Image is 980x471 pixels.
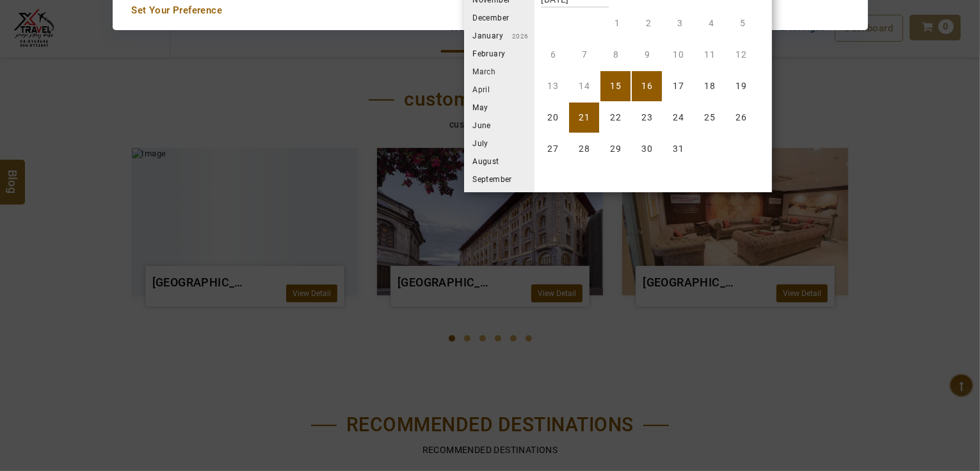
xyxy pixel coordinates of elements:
[632,71,662,101] li: Thursday, 16 October 2025
[464,80,534,98] li: April
[695,71,725,101] li: Saturday, 18 October 2025
[132,4,849,17] a: Set Your Preference
[632,103,662,133] li: Thursday, 23 October 2025
[538,134,568,164] li: Monday, 27 October 2025
[726,71,756,101] li: Sunday, 19 October 2025
[663,71,693,101] li: Friday, 17 October 2025
[464,152,534,170] li: August
[464,170,534,188] li: September
[695,103,725,133] li: Saturday, 25 October 2025
[600,103,631,133] li: Wednesday, 22 October 2025
[464,134,534,152] li: July
[464,62,534,80] li: March
[663,134,693,164] li: Friday, 31 October 2025
[503,33,529,40] small: 2026
[464,116,534,134] li: June
[569,134,599,164] li: Tuesday, 28 October 2025
[464,8,534,26] li: December
[600,71,631,101] li: Wednesday, 15 October 2025
[464,26,534,44] li: January
[600,134,631,164] li: Wednesday, 29 October 2025
[464,98,534,116] li: May
[569,103,599,133] li: Tuesday, 21 October 2025
[632,134,662,164] li: Thursday, 30 October 2025
[538,103,568,133] li: Monday, 20 October 2025
[726,103,756,133] li: Sunday, 26 October 2025
[464,44,534,62] li: February
[663,103,693,133] li: Friday, 24 October 2025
